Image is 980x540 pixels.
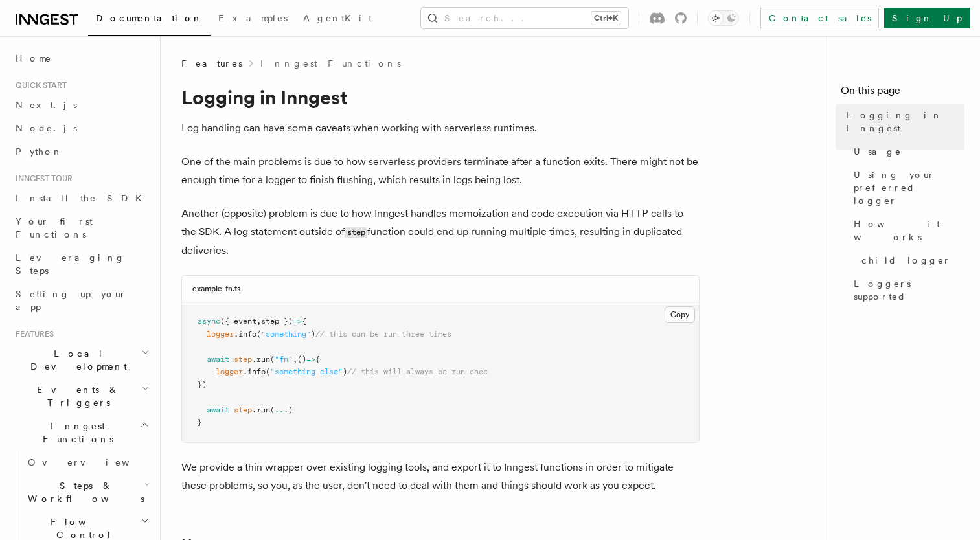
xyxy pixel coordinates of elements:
a: Documentation [88,4,211,36]
p: Another (opposite) problem is due to how Inngest handles memoization and code execution via HTTP ... [181,205,700,260]
a: Node.js [10,117,152,140]
span: Usage [854,145,902,158]
span: Features [181,57,242,70]
a: Examples [211,4,295,35]
span: Next.js [16,100,77,110]
button: Steps & Workflows [23,474,152,510]
button: Inngest Functions [10,414,152,451]
span: Documentation [96,13,203,23]
a: Home [10,47,152,70]
span: await [207,355,229,364]
h3: example-fn.ts [192,284,241,294]
a: Your first Functions [10,210,152,246]
span: Home [16,52,52,65]
a: How it works [849,212,964,249]
kbd: Ctrl+K [591,12,621,25]
span: ( [270,355,275,364]
span: .run [252,355,270,364]
span: ( [270,405,275,414]
span: Node.js [16,123,77,133]
button: Events & Triggers [10,378,152,414]
span: // this can be run three times [315,330,451,339]
span: async [198,317,220,326]
span: "something else" [270,367,343,376]
span: step [234,405,252,414]
button: Copy [665,306,695,323]
span: Quick start [10,80,67,91]
a: Setting up your app [10,282,152,319]
span: , [256,317,261,326]
span: logger [216,367,243,376]
span: ) [343,367,347,376]
span: Using your preferred logger [854,168,964,207]
span: Your first Functions [16,216,93,240]
span: Inngest tour [10,174,73,184]
a: Python [10,140,152,163]
p: Log handling can have some caveats when working with serverless runtimes. [181,119,700,137]
span: .info [243,367,266,376]
span: Events & Triggers [10,383,141,409]
a: Contact sales [760,8,879,28]
a: child logger [856,249,964,272]
span: { [315,355,320,364]
span: How it works [854,218,964,243]
p: We provide a thin wrapper over existing logging tools, and export it to Inngest functions in orde... [181,458,700,495]
span: => [293,317,302,326]
a: Sign Up [884,8,970,28]
a: Next.js [10,93,152,117]
span: Steps & Workflows [23,479,144,505]
span: .info [234,330,256,339]
span: "something" [261,330,311,339]
span: ( [266,367,270,376]
h1: Logging in Inngest [181,85,700,109]
span: await [207,405,229,414]
h4: On this page [841,83,964,104]
a: Install the SDK [10,186,152,210]
span: AgentKit [303,13,372,23]
span: child logger [861,254,951,267]
p: One of the main problems is due to how serverless providers terminate after a function exits. The... [181,153,700,189]
span: Loggers supported [854,277,964,303]
span: { [302,317,306,326]
a: Overview [23,451,152,474]
span: Examples [218,13,288,23]
span: , [293,355,297,364]
span: } [198,418,202,427]
a: Logging in Inngest [841,104,964,140]
span: step [234,355,252,364]
button: Local Development [10,342,152,378]
button: Toggle dark mode [708,10,739,26]
span: () [297,355,306,364]
span: Inngest Functions [10,420,140,445]
span: => [306,355,315,364]
span: .run [252,405,270,414]
a: Usage [849,140,964,163]
span: // this will always be run once [347,367,488,376]
span: Features [10,329,54,339]
span: Logging in Inngest [846,109,964,135]
span: ... [275,405,288,414]
a: Leveraging Steps [10,246,152,282]
code: step [345,227,367,238]
span: ({ event [220,317,256,326]
a: Loggers supported [849,272,964,308]
a: Inngest Functions [260,57,401,70]
span: ) [311,330,315,339]
span: step }) [261,317,293,326]
span: ) [288,405,293,414]
span: "fn" [275,355,293,364]
button: Search...Ctrl+K [421,8,628,28]
a: Using your preferred logger [849,163,964,212]
span: Overview [28,457,161,467]
span: ( [256,330,261,339]
span: Leveraging Steps [16,253,125,276]
span: Install the SDK [16,193,150,203]
span: }) [198,380,207,389]
span: Setting up your app [16,289,127,312]
span: Python [16,146,63,157]
span: Local Development [10,347,141,373]
span: logger [207,330,234,339]
a: AgentKit [295,4,380,35]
